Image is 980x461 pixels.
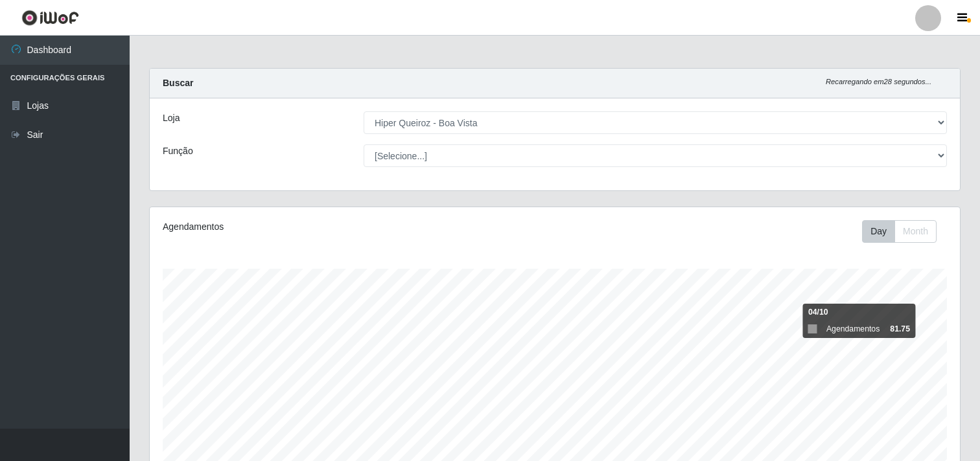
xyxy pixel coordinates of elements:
i: Recarregando em 28 segundos... [826,78,931,85]
div: Toolbar with button groups [862,220,947,243]
label: Função [163,144,193,158]
button: Month [894,220,937,243]
div: Agendamentos [163,220,478,234]
label: Loja [163,111,180,125]
div: First group [862,220,937,243]
img: CoreUI Logo [21,10,79,26]
button: Day [862,220,895,243]
strong: Buscar [163,78,193,88]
